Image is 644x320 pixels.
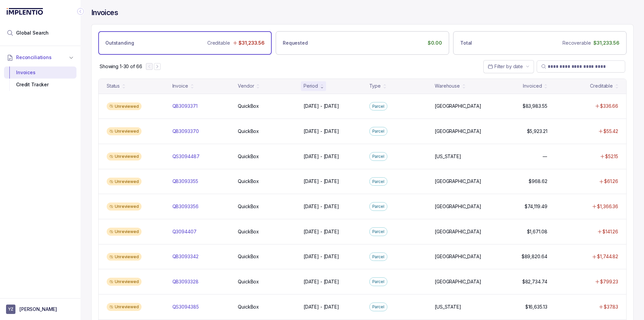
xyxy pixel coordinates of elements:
[543,153,547,160] p: —
[372,278,384,285] p: Parcel
[107,303,142,311] div: Unreviewed
[525,203,547,210] p: $74,119.49
[597,203,618,210] p: $1,366.36
[372,153,384,160] p: Parcel
[304,153,339,160] p: [DATE] - [DATE]
[369,83,381,89] div: Type
[523,83,542,89] div: Invoiced
[460,40,472,46] p: Total
[107,253,142,261] div: Unreviewed
[304,128,339,135] p: [DATE] - [DATE]
[372,228,384,235] p: Parcel
[100,63,142,70] div: Remaining page entries
[304,304,339,310] p: [DATE] - [DATE]
[172,278,199,285] p: QB3093328
[238,304,259,310] p: QuickBox
[107,83,120,89] div: Status
[172,203,199,210] p: QB3093356
[107,127,142,135] div: Unreviewed
[562,40,591,46] p: Recoverable
[207,40,230,46] p: Creditable
[238,228,259,235] p: QuickBox
[435,228,481,235] p: [GEOGRAPHIC_DATA]
[304,178,339,185] p: [DATE] - [DATE]
[304,83,318,89] div: Period
[529,178,547,185] p: $968.62
[107,152,142,161] div: Unreviewed
[527,228,547,235] p: $1,671.08
[172,253,199,260] p: QB3093342
[494,63,523,69] span: Filter by date
[435,203,481,210] p: [GEOGRAPHIC_DATA]
[16,54,52,61] span: Reconciliations
[172,304,199,310] p: QS3094385
[304,103,339,109] p: [DATE] - [DATE]
[238,278,259,285] p: QuickBox
[435,304,461,310] p: [US_STATE]
[9,66,71,79] div: Invoices
[107,102,142,110] div: Unreviewed
[172,128,199,135] p: QB3093370
[172,153,200,160] p: QS3094487
[172,83,188,89] div: Invoice
[522,253,547,260] p: $89,820.64
[172,103,198,109] p: QB3093371
[435,83,460,89] div: Warehouse
[435,253,481,260] p: [GEOGRAPHIC_DATA]
[283,40,308,46] p: Requested
[4,50,76,65] button: Reconciliations
[602,228,618,235] p: $141.26
[238,40,265,46] p: $31,233.56
[238,178,259,185] p: QuickBox
[172,178,198,185] p: QB3093355
[435,178,481,185] p: [GEOGRAPHIC_DATA]
[435,278,481,285] p: [GEOGRAPHIC_DATA]
[525,304,547,310] p: $16,635.13
[172,228,197,235] p: Q3094407
[593,40,620,46] p: $31,233.56
[238,203,259,210] p: QuickBox
[488,63,523,70] search: Date Range Picker
[522,278,547,285] p: $82,734.74
[435,153,461,160] p: [US_STATE]
[9,79,71,91] div: Credit Tracker
[372,128,384,135] p: Parcel
[76,7,85,15] div: Collapse Icon
[600,278,618,285] p: $799.23
[428,40,442,46] p: $0.00
[4,65,76,92] div: Reconciliations
[483,60,534,73] button: Date Range Picker
[597,253,618,260] p: $1,744.82
[100,63,142,70] p: Showing 1-30 of 66
[107,178,142,186] div: Unreviewed
[304,228,339,235] p: [DATE] - [DATE]
[238,128,259,135] p: QuickBox
[105,40,134,46] p: Outstanding
[154,63,161,70] button: Next Page
[19,306,57,313] p: [PERSON_NAME]
[372,178,384,185] p: Parcel
[600,103,618,109] p: $336.66
[304,203,339,210] p: [DATE] - [DATE]
[304,253,339,260] p: [DATE] - [DATE]
[372,103,384,110] p: Parcel
[16,30,49,36] span: Global Search
[605,153,618,160] p: $52.15
[527,128,547,135] p: $5,923.21
[6,305,74,314] button: User initials[PERSON_NAME]
[590,83,613,89] div: Creditable
[238,253,259,260] p: QuickBox
[238,103,259,109] p: QuickBox
[372,203,384,210] p: Parcel
[435,103,481,109] p: [GEOGRAPHIC_DATA]
[304,278,339,285] p: [DATE] - [DATE]
[107,228,142,236] div: Unreviewed
[604,178,618,185] p: $61.26
[91,8,118,17] h4: Invoices
[372,254,384,260] p: Parcel
[107,202,142,211] div: Unreviewed
[238,83,254,89] div: Vendor
[523,103,547,109] p: $83,983.55
[435,128,481,135] p: [GEOGRAPHIC_DATA]
[604,304,618,310] p: $37.83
